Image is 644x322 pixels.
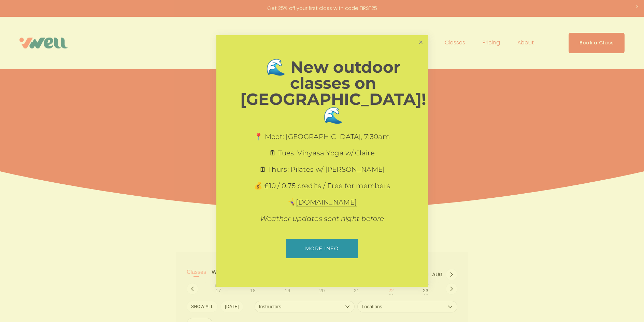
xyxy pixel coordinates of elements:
[415,36,427,48] a: Close
[286,239,358,258] a: More info
[296,198,357,207] a: [DOMAIN_NAME]
[240,59,426,123] h1: 🌊 New outdoor classes on [GEOGRAPHIC_DATA]! 🌊
[240,148,404,158] p: 🗓 Tues: Vinyasa Yoga w/ Claire
[240,165,404,174] p: 🗓 Thurs: Pilates w/ [PERSON_NAME]
[240,132,404,141] p: 📍 Meet: [GEOGRAPHIC_DATA], 7:30am
[260,214,384,223] em: Weather updates sent night before
[240,197,404,207] p: 🤸‍♀️
[240,181,404,191] p: 💰 £10 / 0.75 credits / Free for members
